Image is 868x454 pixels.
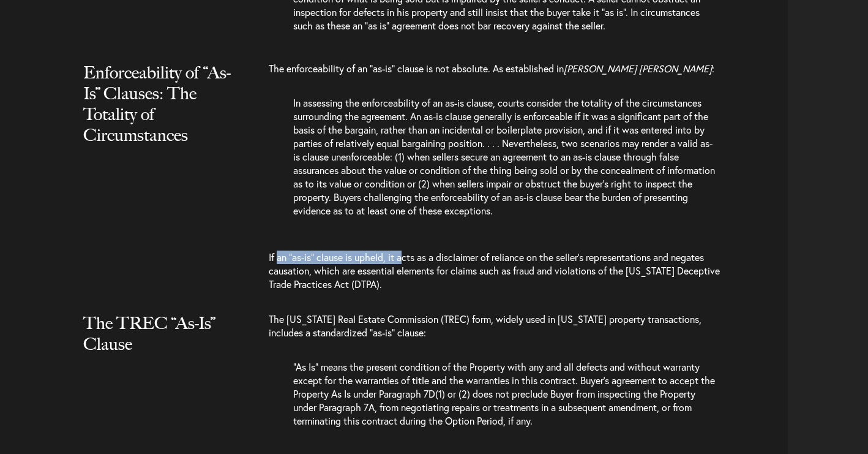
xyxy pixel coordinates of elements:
p: The [US_STATE] Real Estate Commission (TREC) form, widely used in [US_STATE] property transaction... [269,312,736,352]
h2: Enforceability of “As-Is” Clauses: The Totality of Circumstances [83,62,242,170]
h2: The TREC “As-Is” Clause [83,312,242,379]
p: If an “as-is” clause is upheld, it acts as a disclaimer of reliance on the seller’s representatio... [269,238,736,303]
p: “As Is” means the present condition of the Property with any and all defects and without warranty... [293,360,716,440]
p: In assessing the enforceability of an as-is clause, courts consider the totality of the circumsta... [293,96,716,230]
p: The enforceability of an “as-is” clause is not absolute. As established in : [269,62,736,88]
em: [PERSON_NAME] [PERSON_NAME] [564,62,712,75]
